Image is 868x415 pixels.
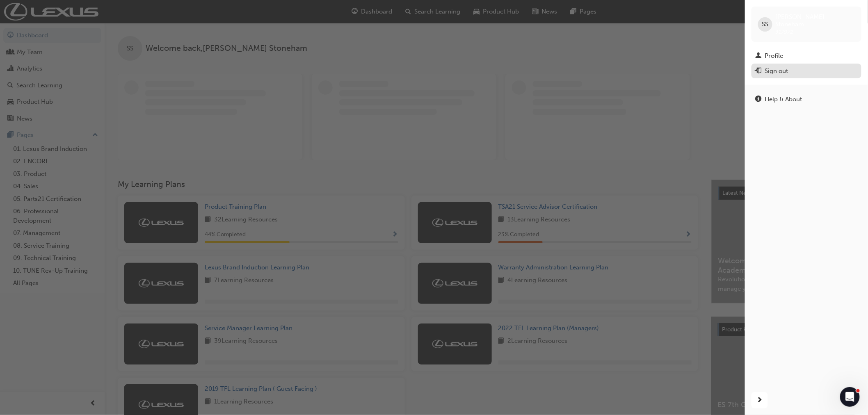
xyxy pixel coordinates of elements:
[756,52,762,60] span: man-icon
[776,28,794,35] span: 317972
[776,13,855,28] span: [PERSON_NAME] Stoneham
[752,48,861,64] a: Profile
[756,68,762,75] span: exit-icon
[765,51,783,61] div: Profile
[752,92,861,107] a: Help & About
[765,95,802,104] div: Help & About
[765,66,788,76] div: Sign out
[752,64,861,79] button: Sign out
[756,96,762,103] span: info-icon
[840,387,860,407] iframe: Intercom live chat
[762,20,768,29] span: SS
[757,395,763,406] span: next-icon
